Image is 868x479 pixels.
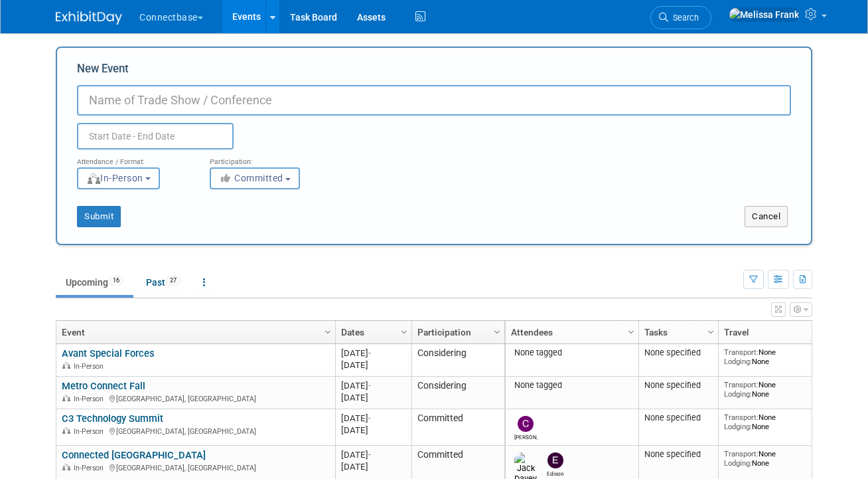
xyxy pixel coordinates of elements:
[74,362,108,371] span: In-Person
[544,468,567,477] div: Edison Smith-Stubbs
[74,395,108,403] span: In-Person
[166,276,181,286] span: 27
[518,416,534,432] img: Carmine Caporelli
[724,347,759,357] span: Transport:
[56,11,122,25] img: ExhibitDay
[399,327,409,337] span: Column Settings
[411,409,504,446] td: Committed
[398,321,412,341] a: Column Settings
[644,347,713,358] div: None specified
[77,149,190,167] div: Attendance / Format:
[705,327,716,337] span: Column Settings
[341,425,405,436] div: [DATE]
[624,321,639,341] a: Column Settings
[644,449,713,460] div: None specified
[729,7,800,22] img: Melissa Frank
[492,327,502,337] span: Column Settings
[62,462,329,473] div: [GEOGRAPHIC_DATA], [GEOGRAPHIC_DATA]
[724,380,759,389] span: Transport:
[74,464,108,472] span: In-Person
[511,380,634,391] div: None tagged
[644,321,709,343] a: Tasks
[626,327,636,337] span: Column Settings
[86,173,143,183] span: In-Person
[644,380,713,391] div: None specified
[547,452,563,468] img: Edison Smith-Stubbs
[650,6,711,29] a: Search
[724,458,752,468] span: Lodging:
[514,432,538,440] div: Carmine Caporelli
[341,380,405,391] div: [DATE]
[724,321,816,343] a: Travel
[62,427,70,434] img: In-Person Event
[368,413,371,423] span: -
[724,389,752,399] span: Lodging:
[341,359,405,371] div: [DATE]
[321,321,336,341] a: Column Settings
[724,449,759,458] span: Transport:
[724,422,752,431] span: Lodging:
[210,149,323,167] div: Participation:
[417,321,496,343] a: Participation
[745,206,788,227] button: Cancel
[136,270,190,295] a: Past27
[341,321,403,343] a: Dates
[724,413,759,422] span: Transport:
[62,362,70,369] img: In-Person Event
[341,461,405,472] div: [DATE]
[77,206,121,227] button: Submit
[724,347,820,367] div: None None
[77,85,791,116] input: Name of Trade Show / Conference
[668,13,699,23] span: Search
[62,393,329,404] div: [GEOGRAPHIC_DATA], [GEOGRAPHIC_DATA]
[62,347,155,359] a: Avant Special Forces
[341,449,405,460] div: [DATE]
[341,413,405,424] div: [DATE]
[368,450,371,460] span: -
[368,381,371,391] span: -
[490,321,505,341] a: Column Settings
[56,270,133,295] a: Upcoming16
[77,61,129,82] label: New Event
[74,427,108,436] span: In-Person
[109,276,123,286] span: 16
[411,377,504,409] td: Considering
[219,173,283,183] span: Committed
[210,167,300,189] button: Committed
[724,357,752,366] span: Lodging:
[368,348,371,358] span: -
[62,413,163,425] a: C3 Technology Summit
[341,347,405,359] div: [DATE]
[644,413,713,423] div: None specified
[323,327,333,337] span: Column Settings
[62,425,329,436] div: [GEOGRAPHIC_DATA], [GEOGRAPHIC_DATA]
[62,321,326,343] a: Event
[724,449,820,468] div: None None
[62,395,70,401] img: In-Person Event
[411,344,504,377] td: Considering
[62,380,145,392] a: Metro Connect Fall
[77,167,160,189] button: In-Person
[511,347,634,358] div: None tagged
[511,321,630,343] a: Attendees
[724,380,820,399] div: None None
[77,123,234,149] input: Start Date - End Date
[62,449,206,461] a: Connected [GEOGRAPHIC_DATA]
[810,321,825,341] a: Column Settings
[724,413,820,432] div: None None
[62,464,70,470] img: In-Person Event
[341,392,405,403] div: [DATE]
[704,321,719,341] a: Column Settings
